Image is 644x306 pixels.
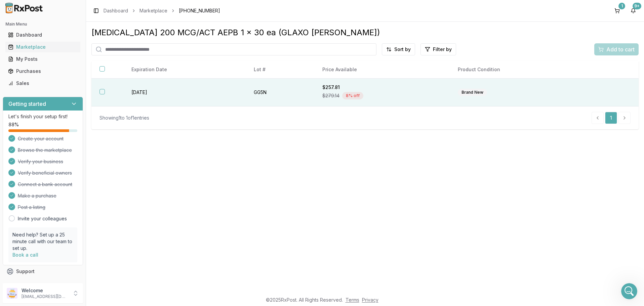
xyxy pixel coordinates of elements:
[123,61,246,79] th: Expiration Date
[18,181,72,188] span: Connect a bank account
[3,78,83,89] button: Sales
[8,32,78,38] div: Dashboard
[18,192,56,199] span: Make a purchase
[8,113,77,120] p: Let's finish your setup first!
[11,43,105,49] div: Hello!
[8,68,78,75] div: Purchases
[3,3,46,13] img: RxPost Logo
[18,170,72,176] span: Verify beneficial owners
[33,8,62,15] p: Active [DATE]
[4,3,17,15] button: go back
[32,220,37,225] button: Upload attachment
[10,220,16,225] button: Emoji picker
[362,297,378,303] a: Privacy
[346,297,359,303] a: Terms
[394,46,411,53] span: Sort by
[246,79,314,106] td: GG5N
[22,294,68,299] p: [EMAIL_ADDRESS][DOMAIN_NAME]
[3,277,83,290] button: Feedback
[382,43,415,55] button: Sort by
[314,61,450,79] th: Price Available
[99,115,149,121] div: Showing 1 to 1 of 1 entries
[605,112,617,124] a: 1
[139,7,167,14] a: Marketplace
[3,265,83,277] button: Support
[3,54,83,64] button: My Posts
[7,288,17,299] img: User avatar
[179,7,220,14] span: [PHONE_NUMBER]
[3,30,83,40] button: Dashboard
[18,158,63,165] span: Verify your business
[91,27,639,38] div: [MEDICAL_DATA] 200 MCG/ACT AEPB 1 x 30 ea (GLAXO [PERSON_NAME])
[618,3,625,9] div: 1
[8,56,78,62] div: My Posts
[3,42,83,52] button: Marketplace
[33,3,76,8] h1: [PERSON_NAME]
[5,41,80,53] a: Marketplace
[8,44,78,50] div: Marketplace
[342,92,363,99] div: 8 % off
[5,39,129,121] div: Manuel says…
[5,53,80,65] a: My Posts
[8,100,46,108] h3: Getting started
[104,7,128,14] a: Dashboard
[11,107,64,111] div: [PERSON_NAME] • [DATE]
[8,80,78,87] div: Sales
[621,283,637,299] iframe: Intercom live chat
[322,84,442,91] div: $257.81
[246,61,314,79] th: Lot #
[5,77,80,89] a: Sales
[633,3,641,9] div: 9+
[592,112,631,124] nav: pagination
[420,43,456,55] button: Filter by
[12,231,73,252] p: Need help? Set up a 25 minute call with our team to set up.
[8,121,19,128] span: 88 %
[5,21,80,27] h2: Main Menu
[104,7,220,14] nav: breadcrumb
[5,65,80,77] a: Purchases
[21,220,27,225] button: Gif picker
[3,66,83,77] button: Purchases
[16,280,39,287] span: Feedback
[18,215,67,222] a: Invite your colleagues
[18,147,72,154] span: Browse the marketplace
[6,206,129,217] textarea: Message…
[458,89,487,96] div: Brand New
[123,79,246,106] td: [DATE]
[5,29,80,41] a: Dashboard
[18,204,45,211] span: Post a listing
[19,4,30,14] img: Profile image for Manuel
[12,252,38,258] a: Book a call
[433,46,452,53] span: Filter by
[22,287,68,294] p: Welcome
[5,39,110,106] div: Hello!I have been trying to contact pharmacy that you placed an order for [MEDICAL_DATA] on 08/20...
[612,5,622,16] button: 1
[105,3,118,15] button: Home
[450,61,588,79] th: Product Condition
[115,217,126,228] button: Send a message…
[322,92,339,99] span: $279.14
[118,3,130,15] div: Close
[628,5,639,16] button: 9+
[11,49,105,102] div: I have been trying to contact pharmacy that you placed an order for [MEDICAL_DATA] on 08/20. I ha...
[18,135,64,142] span: Create your account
